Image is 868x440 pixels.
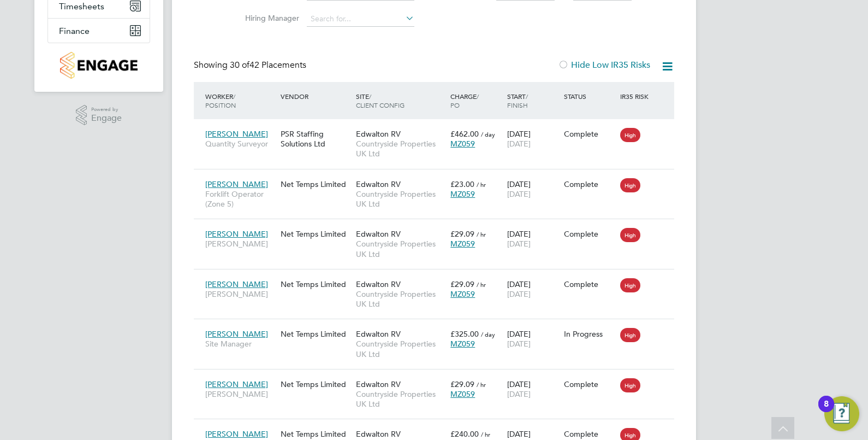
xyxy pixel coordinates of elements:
span: [PERSON_NAME] [205,229,268,239]
span: MZ059 [450,289,475,299]
div: Site [353,86,448,115]
span: Finance [59,26,90,36]
div: Status [561,86,618,106]
span: Countryside Properties UK Ltd [356,189,445,209]
span: / hr [477,280,486,289]
span: £29.09 [450,379,474,389]
span: Quantity Surveyor [205,139,275,149]
span: Edwalton RV [356,329,401,339]
span: Countryside Properties UK Ltd [356,389,445,409]
div: 8 [824,404,829,418]
span: MZ059 [450,339,475,349]
span: Edwalton RV [356,129,401,139]
span: / day [481,130,495,138]
input: Search for... [307,11,414,27]
span: [DATE] [507,289,531,299]
span: MZ059 [450,189,475,199]
span: £462.00 [450,129,479,139]
span: Edwalton RV [356,179,401,189]
div: Net Temps Limited [278,274,353,295]
span: [DATE] [507,189,531,199]
span: / PO [450,92,479,109]
span: High [620,228,640,242]
span: [PERSON_NAME] [205,329,268,339]
a: [PERSON_NAME][PERSON_NAME]Net Temps LimitedEdwalton RVCountryside Properties UK Ltd£29.09 / hrMZ0... [203,223,674,232]
span: [PERSON_NAME] [205,239,275,249]
span: Edwalton RV [356,429,401,439]
span: High [620,378,640,392]
div: Showing [194,60,308,71]
span: [DATE] [507,239,531,249]
span: £23.00 [450,179,474,189]
div: Complete [564,429,615,439]
span: [PERSON_NAME] [205,179,268,189]
div: Net Temps Limited [278,174,353,195]
div: [DATE] [504,224,561,254]
button: Finance [48,19,150,43]
div: [DATE] [504,374,561,404]
a: [PERSON_NAME]Forklift Operator (Zone 5)Net Temps LimitedEdwalton RVCountryside Properties UK Ltd£... [203,173,674,183]
span: £325.00 [450,329,479,339]
a: Powered byEngage [76,105,122,126]
span: [PERSON_NAME] [205,279,268,289]
span: / Client Config [356,92,405,109]
div: Complete [564,229,615,239]
span: Edwalton RV [356,279,401,289]
span: / hr [477,230,486,238]
div: In Progress [564,329,615,339]
span: [PERSON_NAME] [205,129,268,139]
button: Open Resource Center, 8 new notifications [824,396,859,431]
span: Forklift Operator (Zone 5) [205,189,275,209]
span: [DATE] [507,339,531,349]
label: Hiring Manager [236,13,299,23]
span: MZ059 [450,389,475,399]
div: Vendor [278,86,353,106]
span: [PERSON_NAME] [205,389,275,399]
div: Net Temps Limited [278,324,353,344]
span: [DATE] [507,389,531,399]
label: Hide Low IR35 Risks [558,60,650,71]
span: Timesheets [59,1,104,11]
span: High [620,278,640,292]
span: Countryside Properties UK Ltd [356,289,445,309]
div: Complete [564,379,615,389]
span: / hr [481,430,490,438]
span: Engage [91,114,122,123]
span: MZ059 [450,239,475,249]
div: Net Temps Limited [278,224,353,244]
a: [PERSON_NAME]Quantity SurveyorPSR Staffing Solutions LtdEdwalton RVCountryside Properties UK Ltd£... [203,123,674,132]
span: Edwalton RV [356,379,401,389]
div: Net Temps Limited [278,374,353,395]
span: / Finish [507,92,528,109]
span: High [620,328,640,342]
span: Countryside Properties UK Ltd [356,139,445,159]
span: £240.00 [450,429,479,439]
div: Complete [564,179,615,189]
span: 42 Placements [230,60,306,71]
div: Charge [448,86,504,115]
span: Countryside Properties UK Ltd [356,339,445,359]
span: [PERSON_NAME] [205,379,268,389]
div: [DATE] [504,324,561,354]
span: £29.09 [450,279,474,289]
span: Edwalton RV [356,229,401,239]
span: £29.09 [450,229,474,239]
span: Site Manager [205,339,275,349]
div: Complete [564,279,615,289]
span: MZ059 [450,139,475,149]
a: [PERSON_NAME][PERSON_NAME]Net Temps LimitedEdwalton RVCountryside Properties UK Ltd£29.09 / hrMZ0... [203,373,674,383]
a: [PERSON_NAME]Site ManagerNet Temps LimitedEdwalton RVCountryside Properties UK Ltd£325.00 / dayMZ... [203,323,674,332]
span: [PERSON_NAME] [205,429,268,439]
span: Countryside Properties UK Ltd [356,239,445,259]
span: [PERSON_NAME] [205,289,275,299]
div: IR35 Risk [617,86,655,106]
a: [PERSON_NAME][PERSON_NAME]Net Temps LimitedEdwalton RVCountryside Properties UK Ltd£29.09 / hrMZ0... [203,273,674,283]
span: / day [481,330,495,338]
div: [DATE] [504,174,561,204]
span: 30 of [230,60,249,71]
a: Go to home page [47,52,150,79]
div: Start [504,86,561,115]
div: [DATE] [504,274,561,304]
a: [PERSON_NAME]Crane Supervisor (Zone 5)Net Temps LimitedEdwalton RVCountryside Properties UK Ltd£2... [203,423,674,432]
div: Worker [203,86,278,115]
